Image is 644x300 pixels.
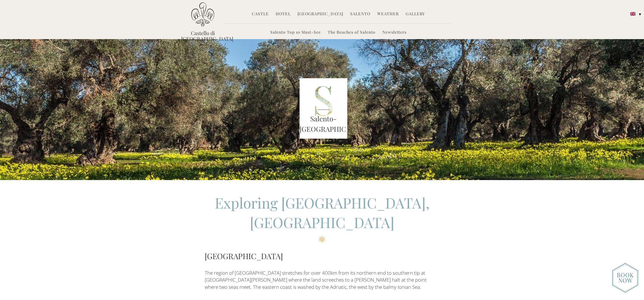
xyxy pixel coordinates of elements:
[377,11,399,18] a: Weather
[612,263,638,293] img: new-booknow.png
[300,78,347,139] img: S_Lett_green.png
[630,12,635,16] img: English
[270,29,321,36] a: Salento Top 10 Must-See
[205,193,440,242] h2: Exploring [GEOGRAPHIC_DATA], [GEOGRAPHIC_DATA]
[252,11,269,18] a: Castle
[191,2,214,27] img: Castello di Ugento
[276,11,291,18] a: Hotel
[205,270,440,291] p: The region of [GEOGRAPHIC_DATA] stretches for over 400km from its northern end to southern tip at...
[406,11,425,18] a: Gallery
[350,11,370,18] a: Salento
[181,30,224,42] a: Castello di [GEOGRAPHIC_DATA]
[300,114,347,134] h3: Salento-[GEOGRAPHIC_DATA]
[328,29,375,36] a: The Beaches of Salento
[298,11,343,18] a: [GEOGRAPHIC_DATA]
[382,29,407,36] a: Newsletters
[205,250,440,262] h3: [GEOGRAPHIC_DATA]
